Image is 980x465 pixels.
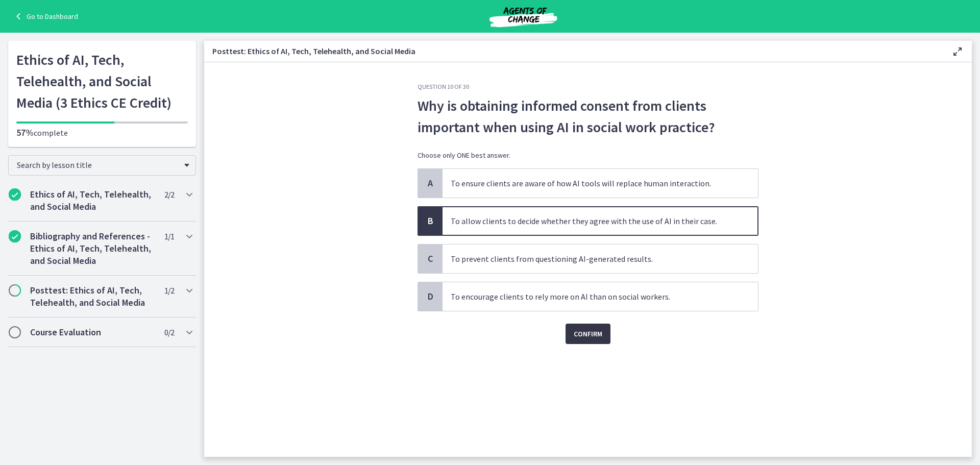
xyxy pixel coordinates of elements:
[8,155,196,176] div: Search by lesson title
[17,160,179,170] span: Search by lesson title
[443,244,758,273] span: To prevent clients from questioning AI-generated results.
[12,10,78,22] a: Go to Dashboard
[164,230,174,242] span: 1 / 1
[418,83,758,91] h3: Question 10 of 30
[424,253,436,265] span: C
[30,230,155,267] h2: Bibliography and References - Ethics of AI, Tech, Telehealth, and Social Media
[9,188,21,201] i: Completed
[462,4,584,29] img: Agents of Change Social Work Test Prep
[164,284,174,297] span: 1 / 2
[443,169,758,198] span: To ensure clients are aware of how AI tools will replace human interaction.
[30,188,155,213] h2: Ethics of AI, Tech, Telehealth, and Social Media
[30,284,155,309] h2: Posttest: Ethics of AI, Tech, Telehealth, and Social Media
[443,207,758,235] span: To allow clients to decide whether they agree with the use of AI in their case.
[418,150,758,160] p: Choose only ONE best answer.
[16,127,188,139] p: complete
[443,282,758,311] span: To encourage clients to rely more on AI than on social workers.
[424,290,436,303] span: D
[9,230,21,242] i: Completed
[164,326,174,338] span: 0 / 2
[574,328,602,340] span: Confirm
[424,177,436,189] span: A
[418,95,758,138] span: Why is obtaining informed consent from clients important when using AI in social work practice?
[424,215,436,227] span: B
[212,45,935,57] h3: Posttest: Ethics of AI, Tech, Telehealth, and Social Media
[30,326,155,338] h2: Course Evaluation
[566,324,610,344] button: Confirm
[16,127,34,138] span: 57%
[164,188,174,201] span: 2 / 2
[16,49,188,113] h1: Ethics of AI, Tech, Telehealth, and Social Media (3 Ethics CE Credit)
